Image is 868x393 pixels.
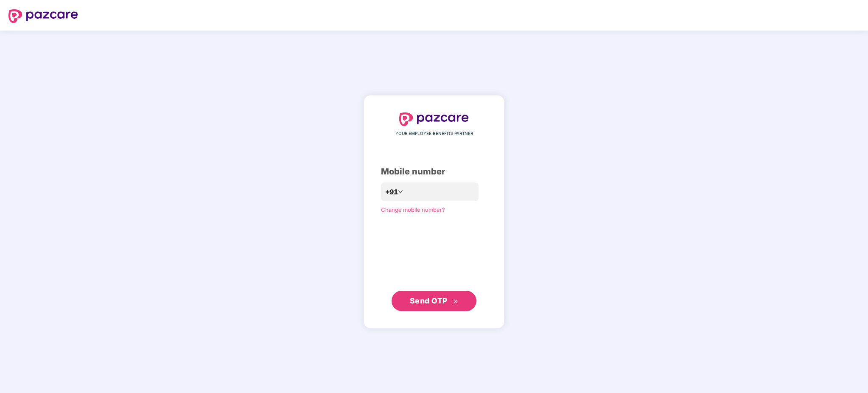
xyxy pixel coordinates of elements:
[8,9,78,23] img: logo
[395,130,473,137] span: YOUR EMPLOYEE BENEFITS PARTNER
[410,296,448,305] span: Send OTP
[385,187,398,197] span: +91
[453,299,459,304] span: double-right
[392,291,476,311] button: Send OTPdouble-right
[381,206,445,213] a: Change mobile number?
[381,165,487,178] div: Mobile number
[398,189,403,194] span: down
[399,112,469,126] img: logo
